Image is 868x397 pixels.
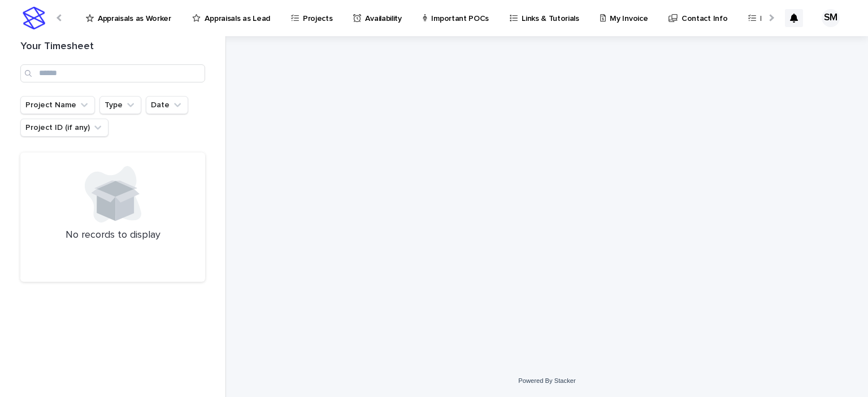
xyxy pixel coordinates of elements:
[518,377,575,384] a: Powered By Stacker
[146,96,188,114] button: Date
[20,119,108,137] button: Project ID (if any)
[20,96,95,114] button: Project Name
[34,229,192,242] p: No records to display
[23,7,45,29] img: stacker-logo-s-only.png
[822,9,840,27] div: SM
[20,64,205,82] input: Search
[20,41,205,53] h1: Your Timesheet
[99,96,141,114] button: Type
